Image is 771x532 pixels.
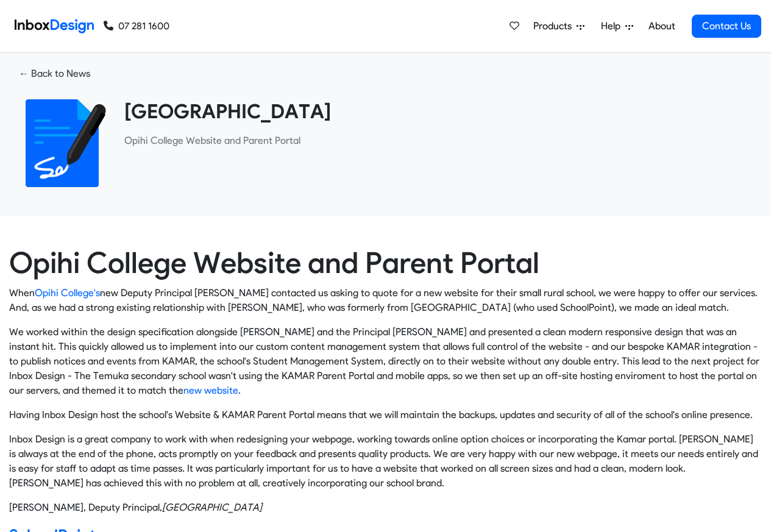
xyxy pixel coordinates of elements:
a: Help [596,14,638,38]
heading: [GEOGRAPHIC_DATA] [124,99,753,124]
cite: Opihi College [162,502,262,513]
footer: [PERSON_NAME], Deputy Principal, [9,500,762,515]
a: ← Back to News [9,63,100,85]
a: Contact Us [692,15,761,38]
a: Products [528,14,589,38]
p: Inbox Design is a great company to work with when redesigning your webpage, working towards onlin... [9,432,762,491]
img: 2022_01_18_icon_signature.svg [18,99,106,187]
p: We worked within the design specification alongside [PERSON_NAME] and the Principal [PERSON_NAME]... [9,325,762,398]
p: When new Deputy Principal [PERSON_NAME] contacted us asking to quote for a new website for their ... [9,286,762,315]
span: Help [601,19,625,34]
span: Products [533,19,577,34]
h1: Opihi College Website and Parent Portal [9,246,762,281]
a: About [645,14,678,38]
a: new website [183,385,238,396]
a: 07 281 1600 [104,19,169,34]
a: Opihi College's [35,287,100,299]
p: Having Inbox Design host the school's Website & KAMAR Parent Portal means that we will maintain t... [9,408,762,422]
p: ​Opihi College Website and Parent Portal [124,133,753,148]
